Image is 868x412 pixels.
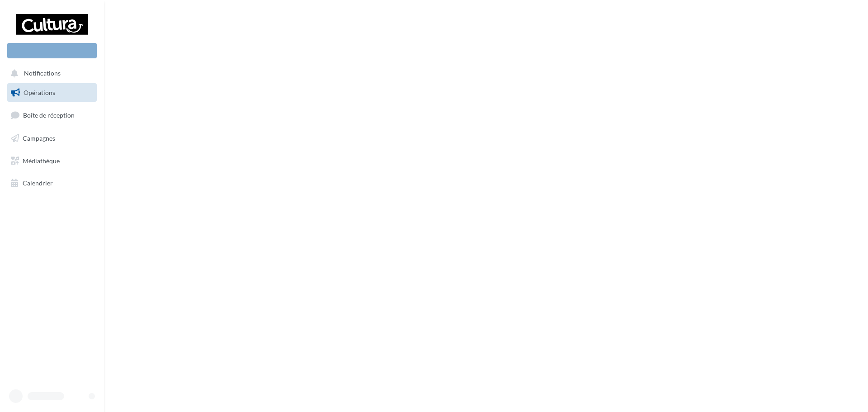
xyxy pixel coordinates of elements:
span: Médiathèque [23,156,60,164]
a: Boîte de réception [5,105,99,125]
span: Opérations [24,89,55,96]
span: Campagnes [23,134,55,142]
span: Notifications [24,70,61,77]
a: Opérations [5,83,99,102]
span: Boîte de réception [23,111,75,119]
a: Médiathèque [5,152,99,170]
a: Campagnes [5,129,99,148]
a: Calendrier [5,174,99,193]
div: Nouvelle campagne [7,43,97,58]
span: Calendrier [23,179,53,187]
